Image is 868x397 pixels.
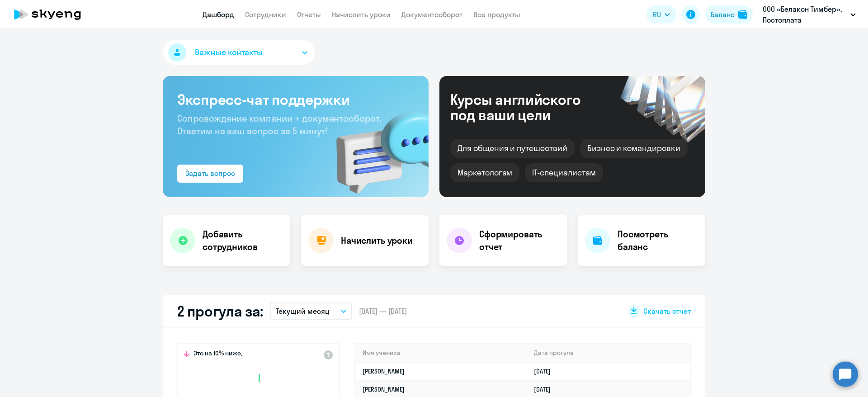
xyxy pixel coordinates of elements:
[203,228,283,253] h4: Добавить сотрудников
[323,95,429,197] img: bg-img
[203,10,234,19] a: Дашборд
[580,139,688,158] div: Бизнес и командировки
[177,302,263,320] h2: 2 прогула за:
[297,10,321,19] a: Отчеты
[534,385,558,393] a: [DATE]
[705,5,753,24] button: Балансbalance
[359,306,407,316] span: [DATE] — [DATE]
[738,10,747,19] img: balance
[363,385,405,393] a: [PERSON_NAME]
[363,367,405,375] a: [PERSON_NAME]
[332,10,391,19] a: Начислить уроки
[758,4,860,25] button: ООО «Белакон Тимбер», Постоплата
[355,344,527,362] th: Имя ученика
[270,302,352,320] button: Текущий месяц
[479,228,560,253] h4: Сформировать отчет
[646,5,676,24] button: RU
[653,9,661,20] span: RU
[177,165,243,183] button: Задать вопрос
[401,10,462,19] a: Документооборот
[534,367,558,375] a: [DATE]
[245,10,286,19] a: Сотрудники
[177,90,414,109] h3: Экспресс-чат поддержки
[525,163,603,182] div: IT-специалистам
[450,163,519,182] div: Маркетологам
[618,228,698,253] h4: Посмотреть баланс
[527,344,690,362] th: Дата прогула
[163,40,315,65] button: Важные контакты
[711,9,735,20] div: Баланс
[473,10,520,19] a: Все продукты
[185,168,235,179] div: Задать вопрос
[341,234,413,247] h4: Начислить уроки
[450,92,605,123] div: Курсы английского под ваши цели
[763,4,847,25] p: ООО «Белакон Тимбер», Постоплата
[177,113,382,137] span: Сопровождение компании + документооборот. Ответим на ваш вопрос за 5 минут!
[450,139,575,158] div: Для общения и путешествий
[643,306,691,316] span: Скачать отчет
[195,47,263,58] span: Важные контакты
[276,306,330,317] p: Текущий месяц
[193,349,242,360] span: Это на 10% ниже,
